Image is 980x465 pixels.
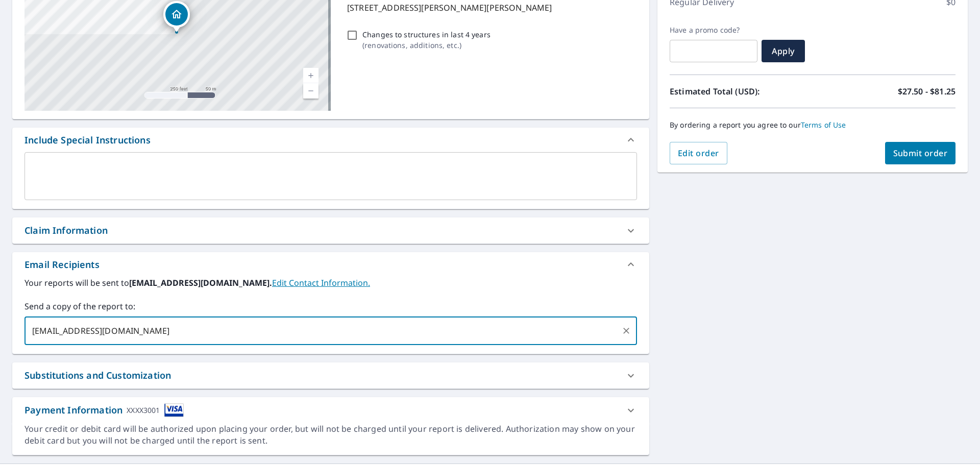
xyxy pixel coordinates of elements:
img: cardImage [164,403,184,417]
a: Current Level 17, Zoom Out [303,83,318,99]
div: Email Recipients [24,258,100,272]
div: Claim Information [24,224,108,237]
span: Apply [770,45,797,57]
div: Include Special Instructions [12,128,649,152]
div: Substitutions and Customization [12,362,649,388]
div: Email Recipients [12,252,649,277]
p: Changes to structures in last 4 years [362,29,491,40]
p: $27.50 - $81.25 [898,85,955,97]
a: Current Level 17, Zoom In [303,68,318,83]
div: Include Special Instructions [24,133,151,147]
span: Submit order [893,148,948,159]
b: [EMAIL_ADDRESS][DOMAIN_NAME]. [129,277,272,288]
button: Edit order [670,142,727,164]
div: Dropped pin, building 1, Residential property, 5667 Jenkins Rd Okeana, OH 45053 [163,1,190,33]
div: Payment Information [24,403,184,417]
div: Payment InformationXXXX3001cardImage [12,397,649,423]
p: By ordering a report you agree to our [670,120,955,130]
p: [STREET_ADDRESS][PERSON_NAME][PERSON_NAME] [347,2,633,14]
label: Send a copy of the report to: [24,300,637,312]
div: Substitutions and Customization [24,369,171,382]
a: Terms of Use [801,120,846,130]
button: Clear [619,324,633,338]
button: Apply [762,40,805,62]
div: XXXX3001 [127,403,160,417]
div: Claim Information [12,217,649,243]
a: EditContactInfo [272,277,370,288]
div: Your credit or debit card will be authorized upon placing your order, but will not be charged unt... [24,423,637,447]
p: ( renovations, additions, etc. ) [362,40,491,51]
span: Edit order [678,148,719,159]
p: Estimated Total (USD): [670,85,813,97]
label: Have a promo code? [670,26,757,35]
button: Submit order [885,142,956,164]
label: Your reports will be sent to [24,277,637,289]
